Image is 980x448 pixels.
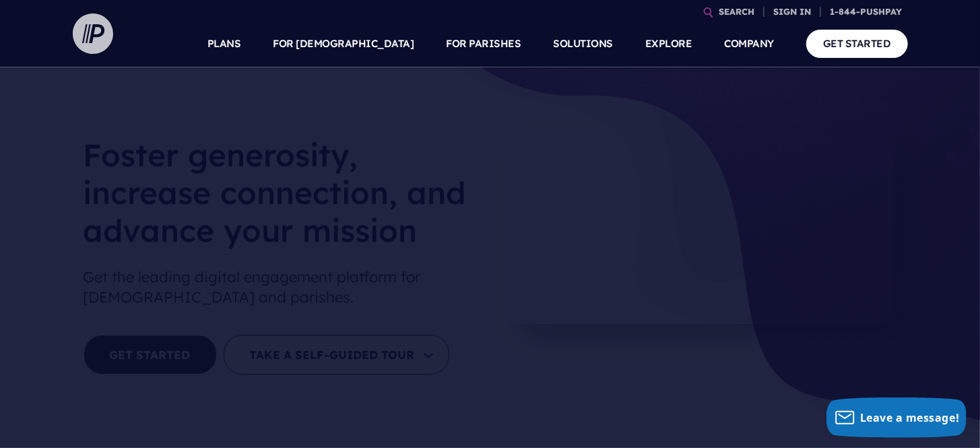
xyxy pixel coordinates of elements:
a: PLANS [207,20,241,67]
button: Leave a message! [826,397,967,438]
a: SOLUTIONS [554,20,614,67]
a: EXPLORE [645,20,692,67]
a: FOR PARISHES [447,20,521,67]
span: Leave a message! [860,410,960,425]
a: GET STARTED [806,30,908,57]
a: FOR [DEMOGRAPHIC_DATA] [273,20,414,67]
a: COMPANY [725,20,775,67]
